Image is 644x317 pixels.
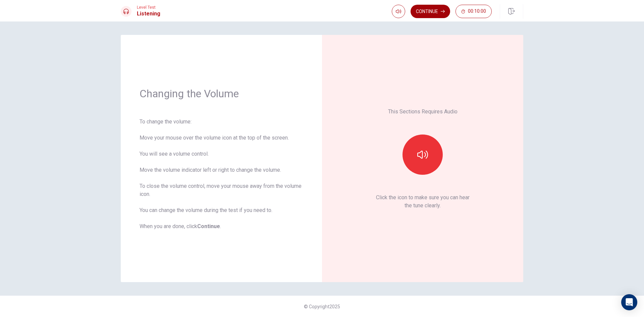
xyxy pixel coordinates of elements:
[197,223,220,229] b: Continue
[411,5,450,18] button: Continue
[137,10,160,18] h1: Listening
[468,9,486,14] span: 00:10:00
[455,5,492,18] button: 00:10:00
[140,87,303,100] h1: Changing the Volume
[388,108,458,116] p: This Sections Requires Audio
[621,294,637,310] div: Open Intercom Messenger
[140,118,303,230] div: To change the volume: Move your mouse over the volume icon at the top of the screen. You will see...
[304,304,340,309] span: © Copyright 2025
[376,194,470,210] p: Click the icon to make sure you can hear the tune clearly.
[137,5,160,10] span: Level Test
